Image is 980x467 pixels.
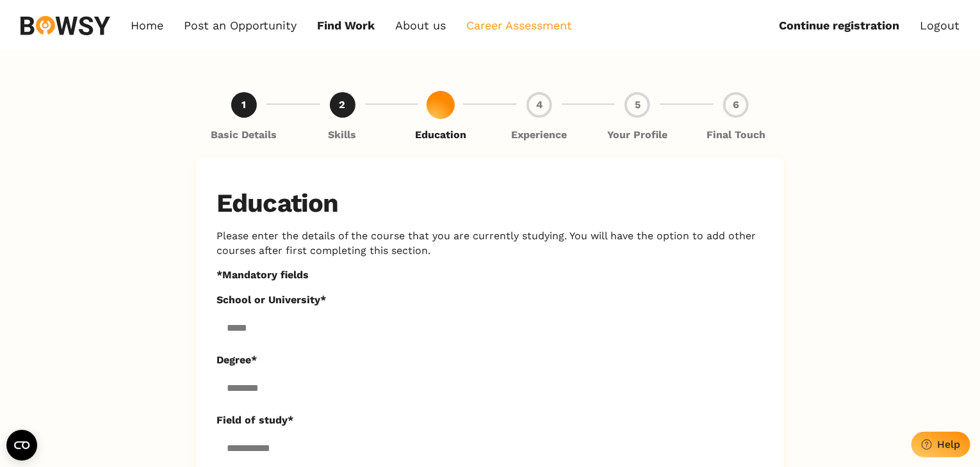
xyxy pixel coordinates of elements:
p: Experience [511,128,567,142]
h2: Education [216,188,764,219]
a: Home [131,19,163,33]
div: Help [937,438,960,450]
label: School or University* [216,293,753,307]
a: Logout [920,19,960,33]
label: Degree* [216,353,753,367]
div: 2 [330,92,355,118]
label: Field of study* [216,413,753,427]
div: 3 [428,92,453,118]
div: 4 [527,92,552,118]
p: Your Profile [607,128,667,142]
div: 1 [231,92,257,118]
a: Career Assessment [466,19,572,33]
a: Continue registration [779,19,899,33]
p: Final Touch [706,128,765,142]
p: Please enter the details of the course that you are currently studying. You will have the option ... [216,229,764,258]
div: 5 [625,92,650,118]
img: svg%3e [20,16,110,35]
p: Basic Details [211,128,277,142]
button: Open CMP widget [6,430,37,461]
p: Education [415,128,466,142]
p: *Mandatory fields [216,268,764,282]
p: Skills [329,128,357,142]
button: Help [911,432,970,457]
div: 6 [723,92,749,118]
